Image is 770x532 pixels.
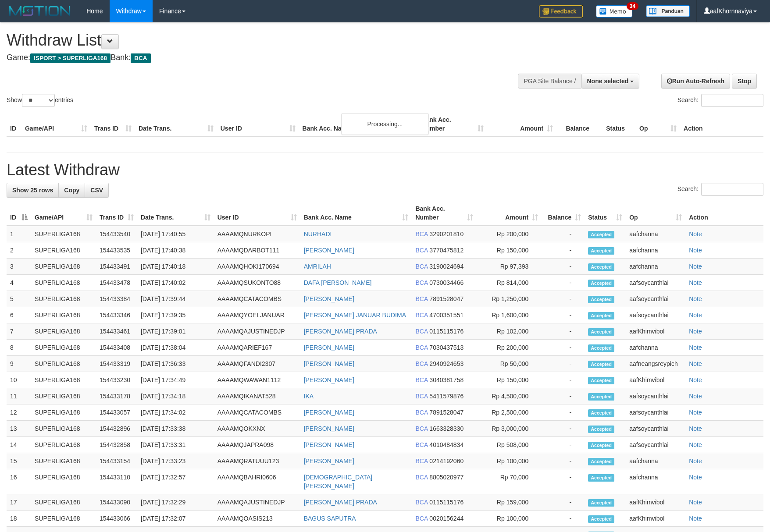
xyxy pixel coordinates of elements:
[304,425,354,432] a: [PERSON_NAME]
[429,312,463,319] span: Copy 4700351551 to clipboard
[542,226,585,242] td: -
[477,201,542,226] th: Amount: activate to sort column ascending
[588,328,614,336] span: Accepted
[214,226,300,242] td: AAAAMQNURKOPI
[96,323,137,340] td: 154433461
[415,409,428,416] span: BCA
[626,437,685,453] td: aafsoycanthlai
[477,259,542,275] td: Rp 97,393
[7,388,31,404] td: 11
[85,183,109,198] a: CSV
[689,425,702,432] a: Note
[429,247,463,254] span: Copy 3770475812 to clipboard
[542,404,585,421] td: -
[636,112,680,137] th: Op
[429,328,463,335] span: Copy 0115115176 to clipboard
[31,356,96,372] td: SUPERLIGA168
[542,291,585,307] td: -
[96,340,137,356] td: 154433408
[415,344,428,351] span: BCA
[7,112,21,137] th: ID
[646,5,690,17] img: panduan.png
[214,323,300,340] td: AAAAMQAJUSTINEDJP
[585,201,626,226] th: Status: activate to sort column ascending
[689,328,702,335] a: Note
[626,421,685,437] td: aafsoycanthlai
[661,74,730,89] a: Run Auto-Refresh
[96,356,137,372] td: 154433319
[31,388,96,404] td: SUPERLIGA168
[304,393,314,400] a: IKA
[415,441,428,448] span: BCA
[7,356,31,372] td: 9
[7,275,31,291] td: 4
[137,340,214,356] td: [DATE] 17:38:04
[214,511,300,527] td: AAAAMQOASIS213
[429,393,463,400] span: Copy 5411579876 to clipboard
[626,275,685,291] td: aafsoycanthlai
[596,5,633,18] img: Button%20Memo.svg
[626,307,685,323] td: aafsoycanthlai
[31,291,96,307] td: SUPERLIGA168
[689,515,702,522] a: Note
[214,453,300,469] td: AAAAMQRATUUU123
[429,376,463,383] span: Copy 3040381758 to clipboard
[542,494,585,511] td: -
[96,404,137,421] td: 154433057
[31,242,96,259] td: SUPERLIGA168
[689,312,702,319] a: Note
[7,242,31,259] td: 2
[299,112,418,137] th: Bank Acc. Name
[588,247,614,255] span: Accepted
[96,494,137,511] td: 154433090
[689,360,702,367] a: Note
[7,421,31,437] td: 13
[304,376,354,383] a: [PERSON_NAME]
[304,499,377,506] a: [PERSON_NAME] PRADA
[588,409,614,417] span: Accepted
[429,231,463,238] span: Copy 3290201810 to clipboard
[137,259,214,275] td: [DATE] 17:40:18
[477,291,542,307] td: Rp 1,250,000
[689,263,702,270] a: Note
[477,469,542,494] td: Rp 70,000
[304,295,354,302] a: [PERSON_NAME]
[214,494,300,511] td: AAAAMQAJUSTINEDJP
[96,437,137,453] td: 154432858
[429,425,463,432] span: Copy 1663328330 to clipboard
[429,360,463,367] span: Copy 2940924653 to clipboard
[137,437,214,453] td: [DATE] 17:33:31
[477,307,542,323] td: Rp 1,600,000
[304,474,373,489] a: [DEMOGRAPHIC_DATA][PERSON_NAME]
[96,453,137,469] td: 154433154
[542,437,585,453] td: -
[588,474,614,482] span: Accepted
[429,499,463,506] span: Copy 0115115176 to clipboard
[7,437,31,453] td: 14
[96,307,137,323] td: 154433346
[626,453,685,469] td: aafchanna
[588,296,614,303] span: Accepted
[542,201,585,226] th: Balance: activate to sort column ascending
[31,404,96,421] td: SUPERLIGA168
[31,453,96,469] td: SUPERLIGA168
[477,404,542,421] td: Rp 2,500,000
[689,409,702,416] a: Note
[96,291,137,307] td: 154433384
[542,421,585,437] td: -
[90,187,103,194] span: CSV
[415,247,428,254] span: BCA
[214,307,300,323] td: AAAAMQYOELJANUAR
[542,275,585,291] td: -
[542,372,585,388] td: -
[677,94,763,107] label: Search:
[542,388,585,404] td: -
[7,32,505,49] h1: Withdraw List
[7,161,763,179] h1: Latest Withdraw
[137,226,214,242] td: [DATE] 17:40:55
[304,247,354,254] a: [PERSON_NAME]
[412,201,477,226] th: Bank Acc. Number: activate to sort column ascending
[137,372,214,388] td: [DATE] 17:34:49
[415,425,428,432] span: BCA
[96,372,137,388] td: 154433230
